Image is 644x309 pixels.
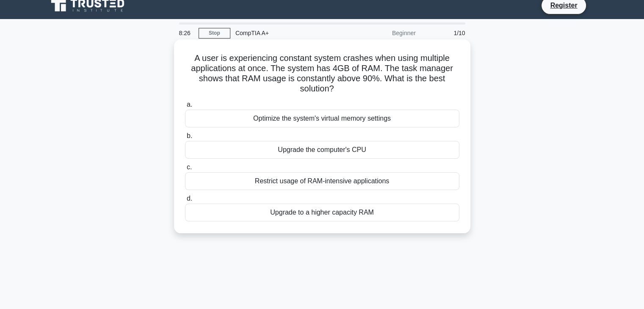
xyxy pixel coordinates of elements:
[184,53,460,94] h5: A user is experiencing constant system crashes when using multiple applications at once. The syst...
[185,141,459,159] div: Upgrade the computer's CPU
[187,163,192,171] span: c.
[185,172,459,190] div: Restrict usage of RAM-intensive applications
[421,25,470,41] div: 1/10
[199,28,230,39] a: Stop
[187,132,192,139] span: b.
[347,25,421,41] div: Beginner
[174,25,199,41] div: 8:26
[187,101,192,108] span: a.
[185,204,459,221] div: Upgrade to a higher capacity RAM
[230,25,347,41] div: CompTIA A+
[185,110,459,127] div: Optimize the system's virtual memory settings
[187,195,192,202] span: d.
